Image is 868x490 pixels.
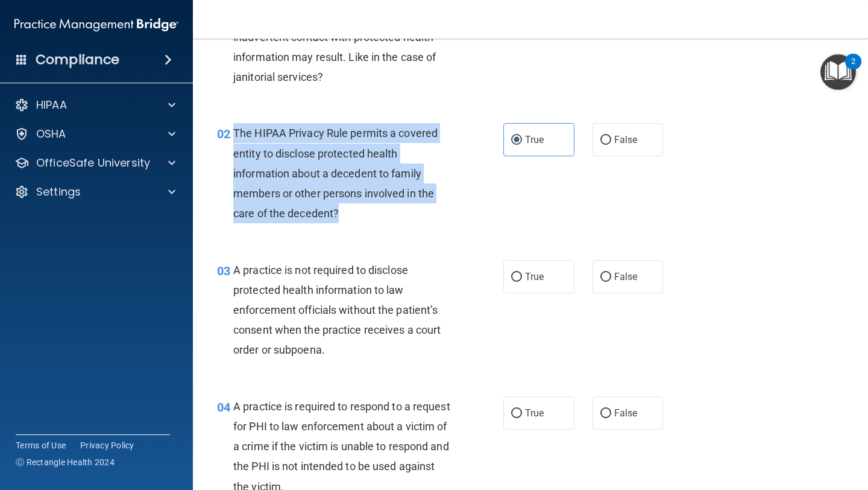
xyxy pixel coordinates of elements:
img: PMB logo [14,13,178,37]
p: Settings [36,185,81,199]
a: OSHA [14,127,175,141]
input: True [511,136,522,145]
a: OfficeSafe University [14,156,175,170]
input: False [600,136,611,145]
span: True [525,134,544,145]
span: True [525,407,544,419]
span: False [614,134,638,145]
span: False [614,271,638,282]
p: HIPAA [36,98,67,112]
p: OfficeSafe University [36,156,150,170]
button: Open Resource Center, 2 new notifications [820,54,856,90]
a: Terms of Use [16,439,66,451]
a: HIPAA [14,98,175,112]
input: True [511,273,522,282]
a: Privacy Policy [80,439,134,451]
span: 02 [217,127,230,141]
span: False [614,407,638,419]
span: The HIPAA Privacy Rule permits a covered entity to disclose protected health information about a ... [233,127,438,220]
input: False [600,273,611,282]
span: True [525,271,544,282]
h4: Compliance [36,51,119,68]
span: 04 [217,400,230,415]
span: Ⓒ Rectangle Health 2024 [16,456,115,468]
a: Settings [14,185,175,199]
span: A practice is not required to disclose protected health information to law enforcement officials ... [233,264,441,357]
div: 2 [851,62,855,77]
span: 03 [217,264,230,278]
p: OSHA [36,127,66,141]
input: True [511,409,522,418]
input: False [600,409,611,418]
